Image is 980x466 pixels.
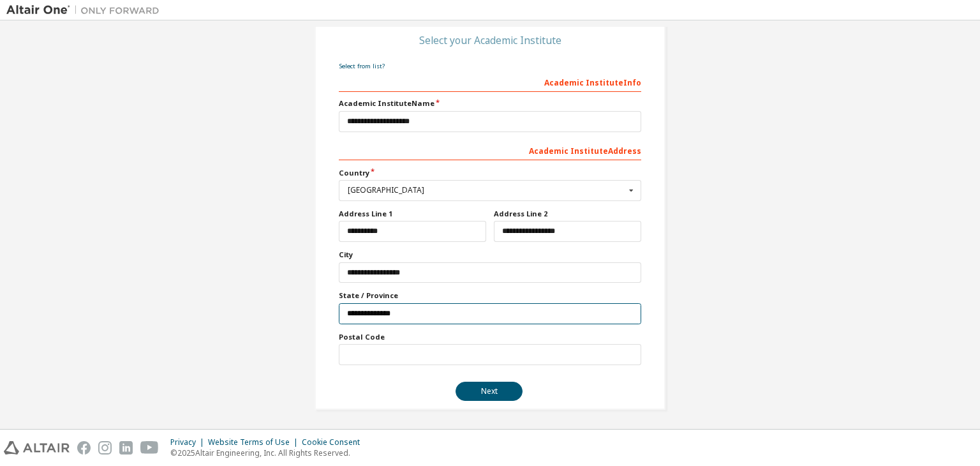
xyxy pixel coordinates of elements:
[170,447,367,458] p: © 2025 Altair Engineering, Inc. All Rights Reserved.
[339,62,385,70] a: Select from list?
[339,250,641,260] label: City
[140,441,159,455] img: youtube.svg
[348,186,625,194] div: [GEOGRAPHIC_DATA]
[339,290,641,301] label: State / Province
[456,382,523,401] button: Next
[77,441,91,455] img: facebook.svg
[339,71,641,92] div: Academic Institute Info
[170,437,208,447] div: Privacy
[339,168,641,178] label: Country
[494,209,641,219] label: Address Line 2
[339,209,486,219] label: Address Line 1
[339,332,641,342] label: Postal Code
[339,98,641,109] label: Academic Institute Name
[339,140,641,160] div: Academic Institute Address
[119,441,133,455] img: linkedin.svg
[4,441,70,455] img: altair_logo.svg
[419,36,561,44] div: Select your Academic Institute
[6,4,166,17] img: Altair One
[208,437,302,447] div: Website Terms of Use
[98,441,112,455] img: instagram.svg
[302,437,367,447] div: Cookie Consent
